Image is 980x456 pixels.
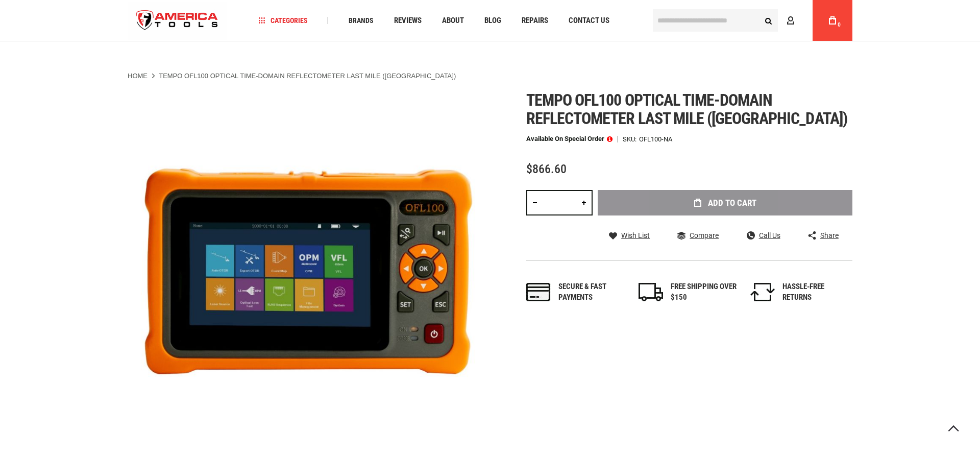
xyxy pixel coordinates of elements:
[128,71,148,81] a: Home
[128,91,490,453] img: main product photo
[522,17,548,25] span: Repairs
[526,162,567,176] span: $866.60
[820,232,839,239] span: Share
[437,14,469,28] a: About
[609,231,650,240] a: Wish List
[526,283,551,301] img: payments
[389,14,426,28] a: Reviews
[758,11,778,30] button: Search
[394,17,422,25] span: Reviews
[838,22,841,28] span: 0
[750,283,775,301] img: returns
[526,135,612,142] p: Available on Special Order
[159,72,456,80] strong: TEMPO OFL100 Optical time-domain reflectometer Last Mile ([GEOGRAPHIC_DATA])
[254,14,312,28] a: Categories
[747,231,780,240] a: Call Us
[690,232,719,239] span: Compare
[344,14,378,28] a: Brands
[564,14,614,28] a: Contact Us
[259,17,308,24] span: Categories
[671,281,737,303] div: FREE SHIPPING OVER $150
[621,232,650,239] span: Wish List
[442,17,464,25] span: About
[128,2,227,40] a: store logo
[782,281,849,303] div: HASSLE-FREE RETURNS
[623,136,639,142] strong: SKU
[480,14,506,28] a: Blog
[569,17,609,25] span: Contact Us
[484,17,501,25] span: Blog
[677,231,719,240] a: Compare
[759,232,780,239] span: Call Us
[639,283,663,301] img: shipping
[526,90,847,128] span: Tempo ofl100 optical time-domain reflectometer last mile ([GEOGRAPHIC_DATA])
[517,14,553,28] a: Repairs
[558,281,625,303] div: Secure & fast payments
[128,2,227,40] img: America Tools
[639,136,672,142] div: OFL100-NA
[349,17,374,24] span: Brands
